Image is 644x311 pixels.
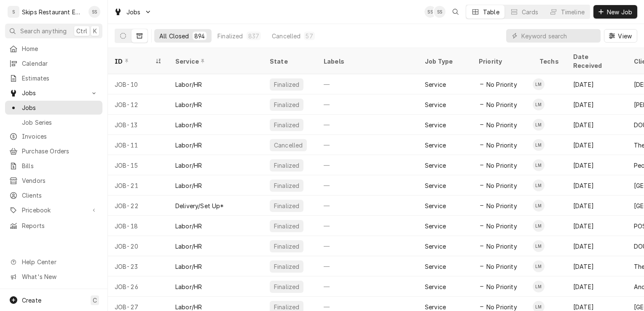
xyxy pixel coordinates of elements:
[22,297,41,304] span: Create
[486,100,517,109] span: No Priority
[533,99,545,110] div: Longino Monroe's Avatar
[5,159,102,173] a: Bills
[533,119,545,131] div: LM
[108,236,169,256] div: JOB-20
[486,161,517,170] span: No Priority
[22,103,98,112] span: Jobs
[5,270,102,284] a: Go to What's New
[22,88,86,97] span: Jobs
[175,121,202,129] div: Labor/HR
[425,80,446,89] div: Service
[108,276,169,297] div: JOB-26
[5,101,102,115] a: Jobs
[486,222,517,231] span: No Priority
[126,8,141,16] span: Jobs
[521,29,596,43] input: Keyword search
[616,32,633,40] span: View
[533,159,545,171] div: Longino Monroe's Avatar
[175,80,202,89] div: Labor/HR
[22,132,98,141] span: Invoices
[539,57,560,66] div: Techs
[108,135,169,155] div: JOB-11
[273,161,300,170] div: Finalized
[22,191,98,200] span: Clients
[533,99,545,110] div: LM
[425,181,446,190] div: Service
[533,119,545,131] div: Longino Monroe's Avatar
[317,276,418,297] div: —
[486,121,517,129] span: No Priority
[5,86,102,100] a: Go to Jobs
[5,203,102,217] a: Go to Pricebook
[533,220,545,232] div: LM
[272,32,301,40] div: Cancelled
[566,236,627,256] div: [DATE]
[533,281,545,292] div: LM
[486,181,517,190] span: No Priority
[533,180,545,191] div: LM
[449,5,462,19] button: Open search
[5,115,102,129] a: Job Series
[22,74,98,83] span: Estimates
[217,32,243,40] div: Finalized
[93,296,97,305] span: C
[317,74,418,94] div: —
[5,219,102,233] a: Reports
[317,216,418,236] div: —
[533,139,545,151] div: Longino Monroe's Avatar
[533,200,545,212] div: Longino Monroe's Avatar
[89,6,100,18] div: SS
[533,139,545,151] div: LM
[22,176,98,185] span: Vendors
[533,78,545,90] div: Longino Monroe's Avatar
[22,257,97,266] span: Help Center
[108,216,169,236] div: JOB-18
[175,282,202,291] div: Labor/HR
[93,27,97,35] span: K
[273,201,300,210] div: Finalized
[522,8,539,16] div: Cards
[108,256,169,276] div: JOB-23
[533,78,545,90] div: LM
[5,129,102,143] a: Invoices
[573,52,619,70] div: Date Received
[533,260,545,272] div: LM
[5,24,102,38] button: Search anythingCtrlK
[175,262,202,271] div: Labor/HR
[273,262,300,271] div: Finalized
[486,201,517,210] span: No Priority
[425,262,446,271] div: Service
[483,8,499,16] div: Table
[22,206,86,214] span: Pricebook
[175,100,202,109] div: Labor/HR
[486,262,517,271] span: No Priority
[5,144,102,158] a: Purchase Orders
[273,100,300,109] div: Finalized
[175,242,202,251] div: Labor/HR
[425,100,446,109] div: Service
[175,222,202,231] div: Labor/HR
[273,282,300,291] div: Finalized
[317,115,418,135] div: —
[566,94,627,115] div: [DATE]
[22,221,98,230] span: Reports
[8,6,19,18] div: S
[22,118,98,127] span: Job Series
[486,141,517,150] span: No Priority
[108,115,169,135] div: JOB-13
[566,135,627,155] div: [DATE]
[175,161,202,170] div: Labor/HR
[486,242,517,251] span: No Priority
[533,159,545,171] div: LM
[175,57,255,66] div: Service
[425,242,446,251] div: Service
[20,27,67,35] span: Search anything
[324,57,411,66] div: Labels
[115,57,153,66] div: ID
[425,121,446,129] div: Service
[5,188,102,202] a: Clients
[425,141,446,150] div: Service
[22,8,84,16] div: Skips Restaurant Equipment
[533,220,545,232] div: Longino Monroe's Avatar
[306,32,313,40] div: 57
